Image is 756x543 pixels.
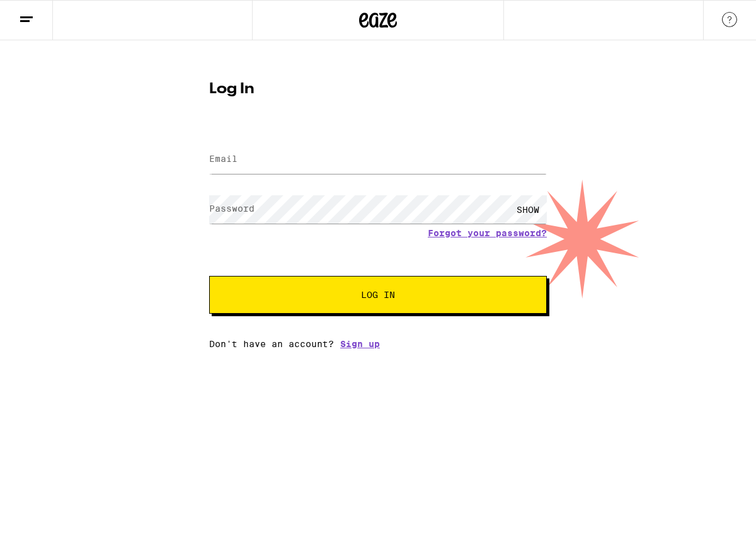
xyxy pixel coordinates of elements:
[209,146,547,174] input: Email
[209,276,547,314] button: Log In
[209,82,547,97] h1: Log In
[209,154,238,164] label: Email
[428,228,547,238] a: Forgot your password?
[209,339,547,349] div: Don't have an account?
[209,203,255,214] label: Password
[8,9,91,19] span: Hi. Need any help?
[361,290,395,299] span: Log In
[509,195,547,224] div: SHOW
[340,339,380,349] a: Sign up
